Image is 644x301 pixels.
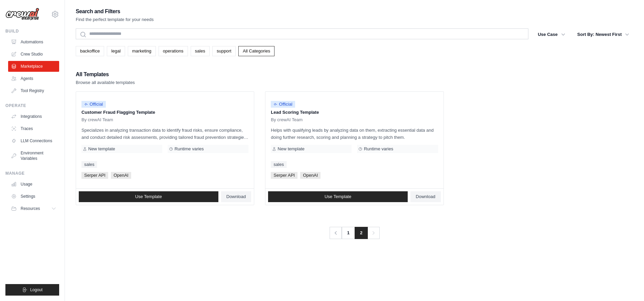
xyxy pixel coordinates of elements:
[329,227,380,239] nav: Pagination
[81,161,97,168] a: sales
[573,28,633,41] button: Sort By: Newest First
[8,135,59,146] a: LLM Connections
[271,117,303,123] span: By crewAI Team
[271,109,438,116] p: Lead Scoring Template
[30,287,43,293] span: Logout
[355,227,368,239] span: 2
[8,37,59,47] a: Automations
[5,103,59,108] div: Operate
[135,194,162,199] span: Use Template
[271,172,297,179] span: Serper API
[81,109,248,116] p: Customer Fraud Flagging Template
[128,46,156,56] a: marketing
[271,127,438,141] p: Helps with qualifying leads by analyzing data on them, extracting essential data and doing furthe...
[107,46,125,56] a: legal
[21,206,40,211] span: Resources
[191,46,210,56] a: sales
[8,49,59,60] a: Crew Studio
[8,148,59,164] a: Environment Variables
[8,111,59,122] a: Integrations
[111,172,131,179] span: OpenAI
[221,191,252,202] a: Download
[5,284,59,296] button: Logout
[364,146,393,152] span: Runtime varies
[8,61,59,72] a: Marketplace
[416,194,435,199] span: Download
[81,127,248,141] p: Specializes in analyzing transaction data to identify fraud risks, ensure compliance, and conduct...
[534,28,569,41] button: Use Case
[159,46,188,56] a: operations
[271,101,295,108] span: Official
[5,8,39,21] img: Logo
[8,203,59,214] button: Resources
[76,79,135,86] p: Browse all available templates
[8,191,59,202] a: Settings
[174,146,204,152] span: Runtime varies
[271,161,286,168] a: sales
[5,28,59,34] div: Build
[79,191,218,202] a: Use Template
[8,179,59,190] a: Usage
[81,101,106,108] span: Official
[341,227,355,239] a: 1
[8,73,59,84] a: Agents
[81,117,113,123] span: By crewAI Team
[8,85,59,96] a: Tool Registry
[88,146,115,152] span: New template
[268,191,408,202] a: Use Template
[81,172,108,179] span: Serper API
[300,172,320,179] span: OpenAI
[226,194,246,199] span: Download
[278,146,304,152] span: New template
[410,191,441,202] a: Download
[76,7,154,16] h2: Search and Filters
[76,46,104,56] a: backoffice
[76,16,154,23] p: Find the perfect template for your needs
[325,194,351,199] span: Use Template
[212,46,236,56] a: support
[5,171,59,176] div: Manage
[76,70,135,79] h2: All Templates
[238,46,275,56] a: All Categories
[8,123,59,134] a: Traces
